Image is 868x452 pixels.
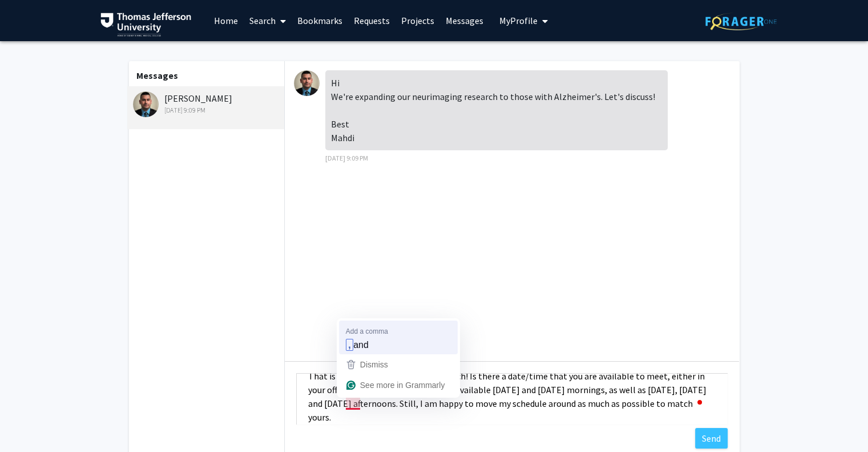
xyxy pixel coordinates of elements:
[325,70,668,150] div: Hi We're expanding our neurimaging research to those with Alzheimer's. Let's discuss! Best Mahdi
[292,1,348,41] a: Bookmarks
[395,1,440,41] a: Projects
[133,91,159,117] img: Mahdi Alizedah
[695,428,728,449] button: Send
[296,373,728,425] textarea: To enrich screen reader interactions, please activate Accessibility in Grammarly extension settings
[133,91,282,115] div: [PERSON_NAME]
[440,1,489,41] a: Messages
[348,1,395,41] a: Requests
[325,154,368,162] span: [DATE] 9:09 PM
[9,401,49,443] iframe: To enrich screen reader interactions, please activate Accessibility in Grammarly extension settings
[100,13,192,37] img: Thomas Jefferson University Logo
[133,105,282,115] div: [DATE] 9:09 PM
[294,70,320,96] img: Mahdi Alizedah
[705,13,777,30] img: ForagerOne Logo
[499,15,538,26] span: My Profile
[136,70,178,81] b: Messages
[244,1,292,41] a: Search
[208,1,244,41] a: Home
